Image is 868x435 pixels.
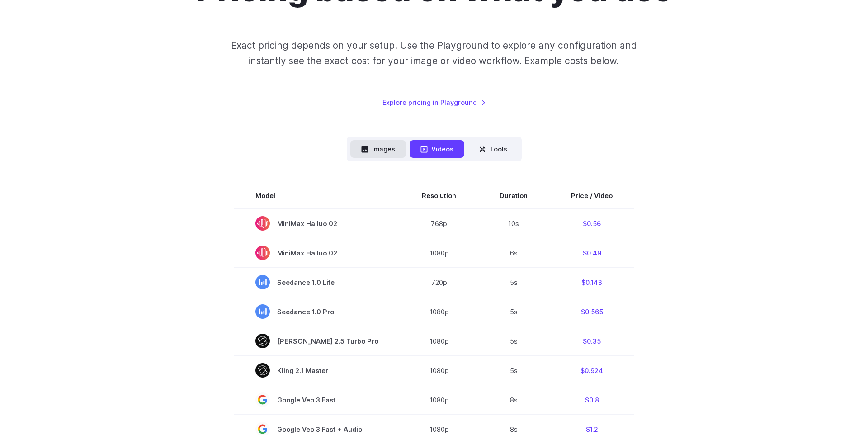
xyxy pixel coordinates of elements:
[478,326,549,356] td: 5s
[400,297,478,326] td: 1080p
[549,268,634,297] td: $0.143
[400,268,478,297] td: 720p
[478,208,549,238] td: 10s
[400,356,478,385] td: 1080p
[400,183,478,208] th: Resolution
[478,385,549,415] td: 8s
[255,334,378,348] span: [PERSON_NAME] 2.5 Turbo Pro
[478,183,549,208] th: Duration
[400,326,478,356] td: 1080p
[382,97,486,108] a: Explore pricing in Playground
[549,326,634,356] td: $0.35
[350,140,406,158] button: Images
[478,268,549,297] td: 5s
[400,208,478,238] td: 768p
[255,304,378,319] span: Seedance 1.0 Pro
[549,297,634,326] td: $0.565
[478,297,549,326] td: 5s
[468,140,518,158] button: Tools
[255,246,378,260] span: MiniMax Hailuo 02
[478,238,549,268] td: 6s
[255,275,378,289] span: Seedance 1.0 Lite
[549,238,634,268] td: $0.49
[400,238,478,268] td: 1080p
[255,392,378,407] span: Google Veo 3 Fast
[400,385,478,415] td: 1080p
[549,183,634,208] th: Price / Video
[214,38,654,68] p: Exact pricing depends on your setup. Use the Playground to explore any configuration and instantl...
[255,363,378,378] span: Kling 2.1 Master
[234,183,400,208] th: Model
[549,356,634,385] td: $0.924
[255,216,378,231] span: MiniMax Hailuo 02
[549,385,634,415] td: $0.8
[549,208,634,238] td: $0.56
[478,356,549,385] td: 5s
[410,140,464,158] button: Videos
